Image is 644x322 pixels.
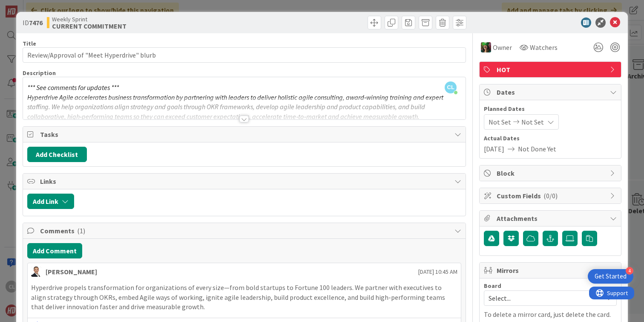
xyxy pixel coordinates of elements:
[40,129,450,139] span: Tasks
[497,87,606,97] span: Dates
[497,168,606,178] span: Block
[489,292,598,304] span: Select...
[31,267,41,277] img: SL
[23,47,466,63] input: type card name here...
[52,23,126,29] b: CURRENT COMMITMENT
[543,191,558,200] span: ( 0/0 )
[40,226,450,236] span: Comments
[23,17,43,28] span: ID
[52,16,126,23] span: Weekly Sprint
[484,134,617,143] span: Actual Dates
[18,1,39,12] span: Support
[493,42,512,52] span: Owner
[27,243,82,258] button: Add Comment
[489,117,511,127] span: Not Set
[518,144,556,154] span: Not Done Yet
[27,194,74,209] button: Add Link
[27,83,119,92] em: *** See comments for updates ***
[484,144,504,154] span: [DATE]
[595,272,627,281] div: Get Started
[484,104,617,113] span: Planned Dates
[497,64,606,75] span: HOT
[481,42,491,52] img: SL
[445,81,457,93] span: CL
[23,40,36,47] label: Title
[23,69,56,77] span: Description
[418,267,457,276] span: [DATE] 10:45 AM
[497,265,606,276] span: Mirrors
[27,93,445,121] em: Hyperdrive Agile accelerates business transformation by partnering with leaders to deliver holist...
[497,213,606,223] span: Attachments
[29,18,43,27] b: 7476
[31,283,457,312] p: Hyperdrive propels transformation for organizations of every size—from bold startups to Fortune 1...
[588,269,633,284] div: Open Get Started checklist, remaining modules: 4
[77,226,85,235] span: ( 1 )
[484,283,501,289] span: Board
[27,147,87,162] button: Add Checklist
[46,267,97,277] div: [PERSON_NAME]
[530,42,558,52] span: Watchers
[626,267,633,275] div: 4
[521,117,544,127] span: Not Set
[40,176,450,186] span: Links
[497,191,606,201] span: Custom Fields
